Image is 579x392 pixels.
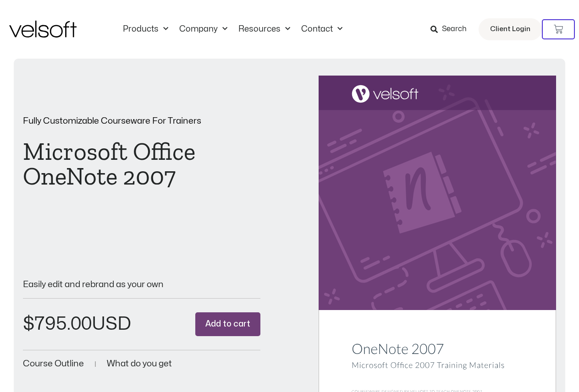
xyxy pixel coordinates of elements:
bdi: 795.00 [23,315,92,333]
a: ContactMenu Toggle [296,24,348,34]
a: ResourcesMenu Toggle [233,24,296,34]
h1: Microsoft Office OneNote 2007 [23,139,260,189]
a: Client Login [479,18,542,40]
p: Easily edit and rebrand as your own [23,280,260,289]
a: CompanyMenu Toggle [174,24,233,34]
a: Search [430,22,473,37]
span: Client Login [490,23,530,35]
span: $ [23,315,34,333]
span: Search [442,23,467,35]
p: Fully Customizable Courseware For Trainers [23,117,260,125]
nav: Menu [117,24,348,34]
img: Velsoft Training Materials [9,21,77,38]
a: ProductsMenu Toggle [117,24,174,34]
button: Add to cart [195,312,260,337]
a: Course Outline [23,359,84,368]
a: What do you get [107,359,172,368]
